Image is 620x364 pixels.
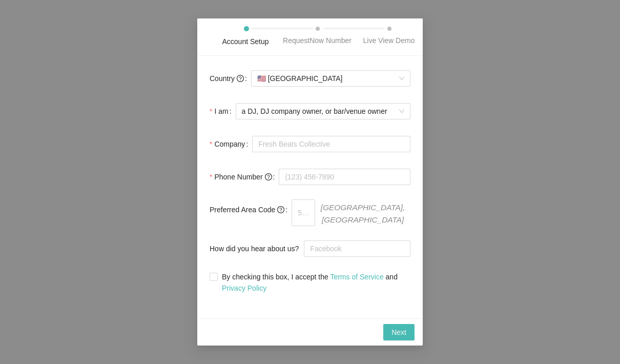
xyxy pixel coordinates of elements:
[210,134,252,154] label: Company
[363,35,415,46] div: Live View Demo
[210,101,236,122] label: I am
[222,284,266,292] a: Privacy Policy
[214,171,272,183] span: Phone Number
[391,327,406,338] span: Next
[315,199,410,226] span: [GEOGRAPHIC_DATA], [GEOGRAPHIC_DATA]
[237,75,244,82] span: question-circle
[292,199,315,226] input: 510
[265,173,272,180] span: question-circle
[218,271,410,294] span: By checking this box, I accept the and
[304,240,410,257] input: How did you hear about us?
[330,273,383,281] a: Terms of Service
[257,71,404,86] span: [GEOGRAPHIC_DATA]
[257,74,266,83] span: 🇺🇸
[383,324,415,340] button: Next
[277,206,284,213] span: question-circle
[210,238,304,259] label: How did you hear about us?
[279,169,410,185] input: (123) 456-7890
[283,35,352,46] div: RequestNow Number
[210,73,244,84] span: Country
[242,104,404,119] span: a DJ, DJ company owner, or bar/venue owner
[222,36,268,47] div: Account Setup
[252,136,410,152] input: Company
[210,204,284,215] span: Preferred Area Code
